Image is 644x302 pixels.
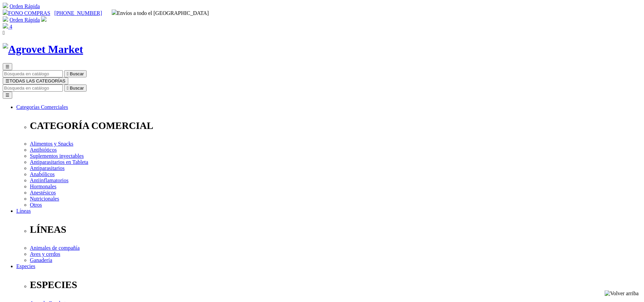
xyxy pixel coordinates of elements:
[41,17,47,23] a: Acceda a su cuenta de cliente
[3,77,68,84] button: ☰TODAS LAS CATEGORÍAS
[3,92,12,99] button: ☰
[30,196,59,202] a: Nutricionales
[30,202,42,208] a: Otros
[67,86,69,91] i: 
[5,78,10,83] span: ☰
[30,177,69,183] a: Antiinflamatorios
[70,86,84,91] span: Buscar
[3,16,8,22] img: shopping-cart.svg
[16,104,68,110] a: Categorías Comerciales
[30,245,80,251] a: Animales de compañía
[30,171,55,177] a: Anabólicos
[30,279,641,290] p: ESPECIES
[64,84,87,92] button:  Buscar
[41,16,47,22] img: user.svg
[3,63,12,70] button: ☰
[67,71,69,76] i: 
[30,251,60,257] a: Aves y cerdos
[30,184,56,189] a: Hormonales
[30,190,56,195] a: Anestésicos
[10,3,40,9] a: Orden Rápida
[605,290,639,297] img: Volver arriba
[30,141,73,147] a: Alimentos y Snacks
[30,120,641,131] p: CATEGORÍA COMERCIAL
[3,10,8,15] img: phone.svg
[30,257,52,263] a: Ganadería
[5,64,10,69] span: ☰
[30,159,88,165] a: Antiparasitarios en Tableta
[3,24,12,30] a: 4
[3,10,50,16] a: FONO COMPRAS
[3,23,8,29] img: shopping-bag.svg
[10,24,12,30] span: 4
[70,71,84,76] span: Buscar
[3,84,63,92] input: Buscar
[16,208,31,214] a: Líneas
[54,10,102,16] a: [PHONE_NUMBER]
[16,263,35,269] a: Especies
[30,153,84,159] a: Suplementos inyectables
[30,147,57,153] a: Antibióticos
[10,17,40,23] a: Orden Rápida
[64,70,87,77] button:  Buscar
[3,43,83,56] img: Agrovet Market
[112,10,117,15] img: delivery-truck.svg
[112,10,209,16] span: Envíos a todo el [GEOGRAPHIC_DATA]
[30,165,65,171] a: Antiparasitarios
[3,30,5,36] i: 
[3,3,8,8] img: shopping-cart.svg
[3,70,63,77] input: Buscar
[30,224,641,235] p: LÍNEAS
